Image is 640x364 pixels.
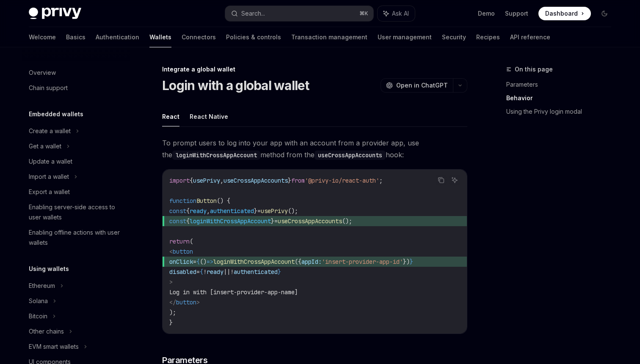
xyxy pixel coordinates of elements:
span: > [196,298,200,306]
span: usePrivy [261,207,288,215]
h5: Embedded wallets [29,109,83,119]
h5: Using wallets [29,264,69,274]
span: { [186,207,190,215]
span: { [190,177,193,184]
a: User management [378,27,432,47]
span: Button [196,197,217,205]
span: Open in ChatGPT [396,81,448,90]
span: import [169,177,190,184]
div: Other chains [29,326,64,337]
span: }) [403,258,410,265]
span: button [176,298,196,306]
div: Overview [29,68,56,78]
span: appId: [301,258,322,265]
span: ! [203,268,207,276]
a: Overview [22,65,130,80]
span: from [291,177,305,184]
a: Security [442,27,466,47]
a: Transaction management [291,27,367,47]
span: => [207,258,213,265]
a: Recipes [476,27,500,47]
span: || [223,268,230,276]
span: loginWithCrossAppAccount [213,258,295,265]
span: > [169,278,173,286]
span: ready [190,207,207,215]
a: Policies & controls [226,27,281,47]
div: Ethereum [29,281,55,291]
div: Solana [29,296,48,306]
span: < [169,248,173,255]
span: } [271,217,274,225]
button: Copy the contents from the code block [436,175,447,186]
span: () { [217,197,230,205]
code: loginWithCrossAppAccount [172,151,260,160]
a: Parameters [506,78,618,91]
button: Open in ChatGPT [381,78,453,93]
span: ); [169,309,176,316]
div: Chain support [29,83,68,93]
a: API reference [510,27,550,47]
button: React Native [190,107,228,126]
span: } [169,319,173,326]
div: Bitcoin [29,311,47,321]
a: Dashboard [538,7,591,20]
span: useCrossAppAccounts [278,217,342,225]
button: Ask AI [449,175,460,186]
span: } [278,268,281,276]
div: Search... [241,8,265,19]
a: Update a wallet [22,154,130,169]
span: onClick [169,258,193,265]
span: = [274,217,278,225]
span: usePrivy [193,177,220,184]
span: } [410,258,413,265]
span: } [254,207,257,215]
span: const [169,217,186,225]
a: Using the Privy login modal [506,105,618,118]
button: Toggle dark mode [598,7,611,20]
span: authenticated [210,207,254,215]
a: Enabling server-side access to user wallets [22,200,130,225]
span: ( [190,238,193,245]
a: Connectors [182,27,216,47]
div: Enabling server-side access to user wallets [29,202,125,222]
span: = [196,268,200,276]
button: React [162,107,179,126]
span: Log in with [insert-provider-app-name] [169,288,298,296]
a: Chain support [22,80,130,96]
span: Dashboard [545,9,578,18]
code: useCrossAppAccounts [314,151,386,160]
a: Support [505,9,528,18]
img: dark logo [29,8,81,19]
span: { [186,217,190,225]
div: Export a wallet [29,187,70,197]
span: disabled [169,268,196,276]
span: , [220,177,223,184]
div: Update a wallet [29,156,72,167]
a: Export a wallet [22,184,130,200]
span: return [169,238,190,245]
h1: Login with a global wallet [162,78,309,93]
a: Wallets [149,27,171,47]
span: function [169,197,196,205]
span: authenticated [234,268,278,276]
span: On this page [515,64,553,74]
div: Get a wallet [29,141,61,151]
span: { [196,258,200,265]
span: ({ [295,258,301,265]
a: Enabling offline actions with user wallets [22,225,130,250]
span: ready [207,268,223,276]
span: (); [342,217,352,225]
span: To prompt users to log into your app with an account from a provider app, use the method from the... [162,137,467,161]
a: Authentication [96,27,139,47]
span: = [257,207,261,215]
a: Basics [66,27,86,47]
span: (); [288,207,298,215]
a: Welcome [29,27,56,47]
span: = [193,258,196,265]
button: Search...⌘K [225,6,373,21]
div: Create a wallet [29,126,71,136]
span: 'insert-provider-app-id' [322,258,403,265]
span: button [173,248,193,255]
span: { [200,268,203,276]
span: ⌘ K [359,10,368,17]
